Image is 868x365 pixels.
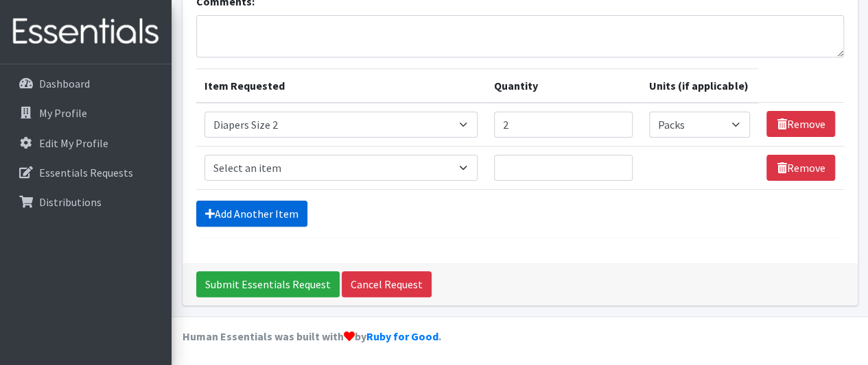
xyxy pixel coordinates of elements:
[39,77,90,90] p: Dashboard
[5,159,166,186] a: Essentials Requests
[641,68,758,103] th: Units (if applicable)
[5,70,166,97] a: Dashboard
[5,129,166,157] a: Edit My Profile
[39,195,102,209] p: Distributions
[5,188,166,216] a: Distributions
[196,271,340,297] input: Submit Essentials Request
[486,68,641,103] th: Quantity
[366,329,438,343] a: Ruby for Good
[39,166,133,179] p: Essentials Requests
[766,111,835,137] a: Remove
[5,9,166,55] img: HumanEssentials
[342,271,432,297] a: Cancel Request
[5,99,166,127] a: My Profile
[196,201,307,227] a: Add Another Item
[39,106,87,120] p: My Profile
[183,329,441,343] strong: Human Essentials was built with by .
[196,68,486,103] th: Item Requested
[39,136,108,150] p: Edit My Profile
[766,155,835,181] a: Remove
